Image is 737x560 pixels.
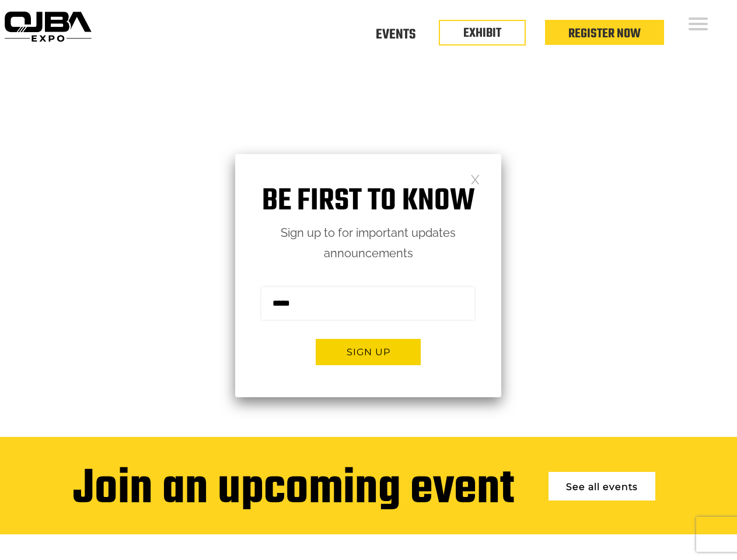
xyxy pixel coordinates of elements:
h1: Be first to know [235,183,501,220]
div: Join an upcoming event [73,463,514,517]
button: Sign up [316,339,421,365]
a: Register Now [568,24,641,44]
a: See all events [549,472,655,501]
p: Sign up to for important updates announcements [235,223,501,264]
a: EXHIBIT [463,23,501,43]
a: Close [470,174,480,184]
